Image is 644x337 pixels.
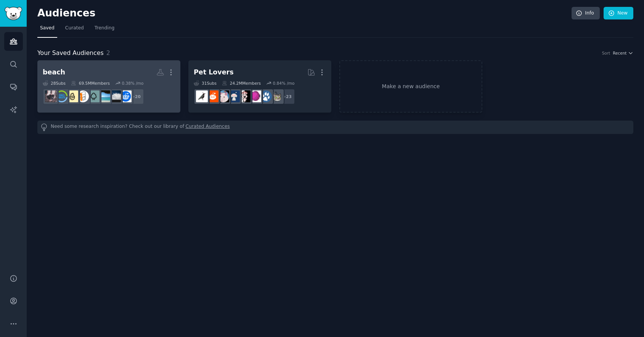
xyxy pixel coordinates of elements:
img: EcoConsciousParenting [45,90,57,102]
img: parrots [239,90,251,102]
img: Swimming [120,90,132,102]
button: Recent [613,50,633,56]
a: beach28Subs69.5MMembers0.38% /mo+20SwimmingColdwaterswimmingbeachcampingukonebagParentingZeroWast... [37,60,180,113]
div: 0.84 % /mo [273,81,294,86]
div: 0.38 % /mo [122,81,143,86]
div: + 23 [279,89,295,105]
img: birding [196,90,208,102]
div: Pet Lovers [194,68,234,77]
div: Need some research inspiration? Check out our library of [37,121,633,134]
a: Trending [92,22,117,38]
a: Info [572,7,600,20]
span: Trending [95,25,114,32]
span: Curated [65,25,84,32]
img: beach [98,90,110,102]
h2: Audiences [37,7,572,19]
a: Curated Audiences [186,123,230,131]
img: BeardedDragons [207,90,218,102]
img: dogs [260,90,272,102]
div: beach [43,68,65,77]
img: onebag [77,90,89,102]
span: 2 [106,49,110,56]
a: Saved [37,22,57,38]
img: RATS [217,90,229,102]
img: Coldwaterswimming [109,90,121,102]
img: Aquariums [249,90,261,102]
img: GummySearch logo [5,7,22,20]
div: Sort [602,50,610,56]
img: cats [271,90,283,102]
img: dogswithjobs [228,90,240,102]
span: Saved [40,25,55,32]
a: Pet Lovers31Subs24.2MMembers0.84% /mo+23catsdogsAquariumsparrotsdogswithjobsRATSBeardedDragonsbir... [188,60,331,113]
img: campinguk [88,90,100,102]
a: Curated [63,22,87,38]
div: 28 Sub s [43,81,66,86]
span: Recent [613,50,626,56]
div: 31 Sub s [194,81,217,86]
div: 69.5M Members [71,81,110,86]
img: Parenting [66,90,78,102]
a: Make a new audience [339,60,482,113]
div: + 20 [128,89,144,105]
div: 24.2M Members [222,81,261,86]
img: ZeroWaste [56,90,67,102]
a: New [604,7,633,20]
span: Your Saved Audiences [37,48,104,58]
